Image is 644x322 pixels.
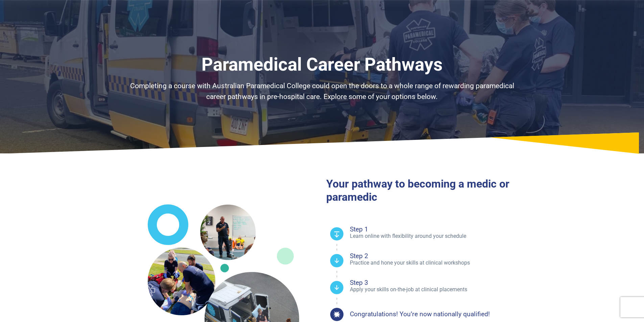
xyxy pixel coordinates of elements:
p: Completing a course with Australian Paramedical College could open the doors to a whole range of ... [124,81,520,102]
h4: Step 2 [350,253,555,259]
p: Apply your skills on-the-job at clinical placements [350,286,555,293]
h4: Step 3 [350,279,555,286]
p: Learn online with flexibility around your schedule [350,232,555,240]
h4: Congratulations! You’re now nationally qualified! [350,311,490,317]
h2: Your pathway to becoming a medic or paramedic [326,177,555,203]
p: Practice and hone your skills at clinical workshops [350,259,555,267]
h4: Step 1 [350,226,555,232]
h1: Paramedical Career Pathways [124,54,520,75]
